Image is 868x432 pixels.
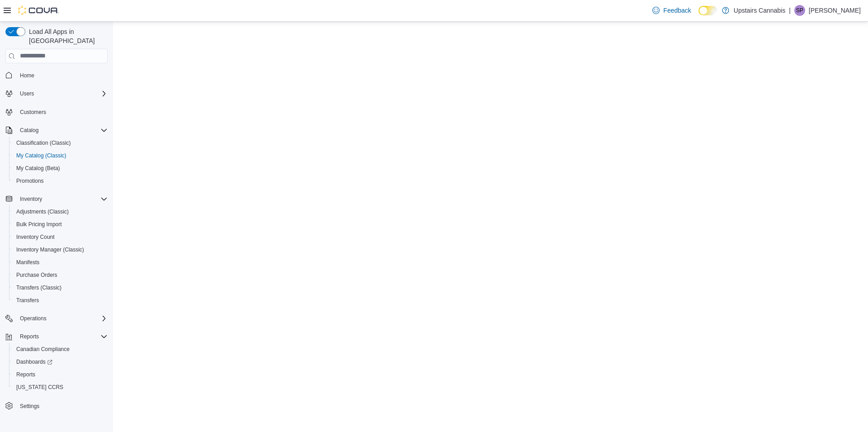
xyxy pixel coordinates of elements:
span: SP [796,5,803,16]
a: Settings [16,401,43,412]
span: Transfers (Classic) [16,284,61,291]
a: Adjustments (Classic) [13,206,72,217]
a: Classification (Classic) [13,138,75,148]
a: Dashboards [13,356,56,367]
span: Operations [20,315,47,322]
a: Reports [13,369,39,380]
span: Inventory Count [16,233,55,241]
button: Adjustments (Classic) [9,205,111,218]
button: Inventory [16,194,46,204]
button: Manifests [9,256,111,269]
span: Home [20,72,34,79]
a: Inventory Count [13,232,58,242]
span: Transfers [16,297,39,304]
a: Canadian Compliance [13,344,73,355]
img: Cova [18,6,59,15]
span: Promotions [13,176,108,186]
button: Settings [2,399,111,412]
span: Dashboards [13,356,108,367]
a: Transfers (Classic) [13,282,65,293]
div: Sean Paradis [794,5,805,16]
a: Inventory Manager (Classic) [13,244,88,255]
span: Purchase Orders [13,270,108,280]
span: Purchase Orders [16,271,57,279]
span: My Catalog (Classic) [16,152,66,159]
a: Customers [16,107,50,118]
button: Catalog [2,124,111,137]
button: Operations [16,313,50,324]
button: Transfers (Classic) [9,281,111,294]
a: Promotions [13,176,47,186]
span: Classification (Classic) [16,139,71,147]
a: Manifests [13,257,43,268]
a: Feedback [649,1,694,19]
span: Adjustments (Classic) [16,208,69,215]
button: Reports [16,331,42,342]
span: Reports [16,331,108,342]
button: Reports [9,368,111,381]
button: Reports [2,330,111,343]
span: Users [20,90,34,97]
span: Inventory [16,194,108,204]
button: Operations [2,312,111,325]
span: Settings [16,400,108,411]
span: Transfers (Classic) [13,282,108,293]
span: Load All Apps in [GEOGRAPHIC_DATA] [25,27,108,45]
span: Reports [20,333,39,340]
span: Inventory Manager (Classic) [13,244,108,255]
span: Bulk Pricing Import [13,219,108,230]
a: Purchase Orders [13,270,61,280]
button: My Catalog (Beta) [9,162,111,175]
button: Inventory Manager (Classic) [9,243,111,256]
span: Catalog [20,127,38,134]
p: | [789,5,791,16]
input: Dark Mode [698,6,717,15]
a: Transfers [13,295,42,306]
button: My Catalog (Classic) [9,149,111,162]
button: Users [16,88,38,99]
button: Home [2,69,111,82]
a: Home [16,70,38,81]
button: Bulk Pricing Import [9,218,111,231]
span: My Catalog (Beta) [13,163,108,174]
span: Users [16,88,108,99]
span: Reports [13,369,108,380]
button: Canadian Compliance [9,343,111,356]
button: Catalog [16,125,42,136]
span: [US_STATE] CCRS [16,384,63,391]
button: Purchase Orders [9,269,111,281]
button: Inventory Count [9,231,111,243]
span: Catalog [16,125,108,136]
span: Adjustments (Classic) [13,206,108,217]
span: Classification (Classic) [13,138,108,148]
span: Feedback [663,6,691,15]
button: Transfers [9,294,111,307]
a: Dashboards [9,356,111,368]
span: Inventory [20,195,42,203]
span: Manifests [16,259,39,266]
span: Customers [20,109,46,116]
span: Promotions [16,177,44,185]
span: Transfers [13,295,108,306]
span: Washington CCRS [13,382,108,393]
button: Users [2,87,111,100]
button: Customers [2,105,111,119]
span: Inventory Manager (Classic) [16,246,84,253]
a: My Catalog (Beta) [13,163,64,174]
span: Dark Mode [698,15,699,16]
span: Reports [16,371,35,378]
span: Home [16,70,108,81]
span: Manifests [13,257,108,268]
button: Inventory [2,193,111,205]
span: My Catalog (Beta) [16,165,60,172]
a: My Catalog (Classic) [13,150,70,161]
button: [US_STATE] CCRS [9,381,111,394]
span: Settings [20,403,39,410]
span: Inventory Count [13,232,108,242]
span: Dashboards [16,358,52,366]
button: Promotions [9,175,111,187]
span: Bulk Pricing Import [16,221,62,228]
span: Operations [16,313,108,324]
span: Canadian Compliance [16,346,70,353]
p: Upstairs Cannabis [734,5,785,16]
